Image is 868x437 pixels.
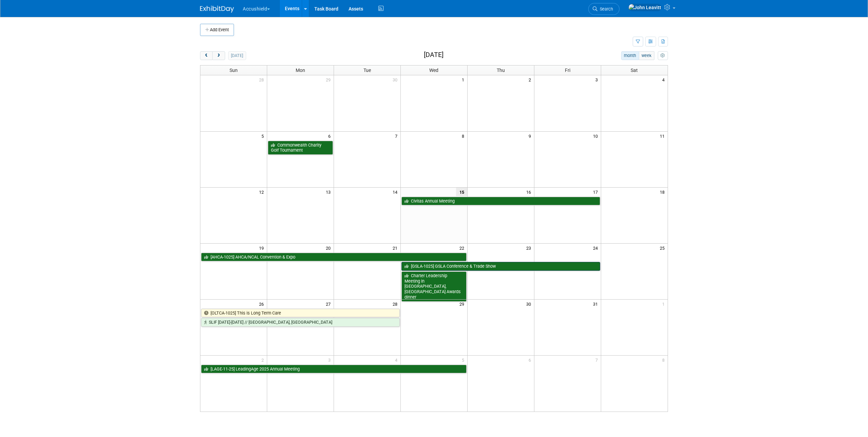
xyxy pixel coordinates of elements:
[258,300,267,308] span: 26
[328,132,334,140] span: 6
[592,244,601,252] span: 24
[328,356,334,364] span: 3
[201,365,467,374] a: [LAGE-11-25] LeadingAge 2025 Annual Meeting
[394,356,400,364] span: 4
[201,318,400,327] a: SLIF [DATE]-[DATE] // [GEOGRAPHIC_DATA], [GEOGRAPHIC_DATA]
[201,309,400,318] a: [OLTCA-1025] This is Long Term Care
[200,51,213,60] button: prev
[268,141,333,155] a: Commonwealth Charity Golf Tournament
[401,262,600,271] a: [GSLA-1025] GSLA Conference & Trade Show
[401,197,600,206] a: Civitas Annual Meeting
[459,244,467,252] span: 22
[595,75,601,84] span: 3
[258,188,267,196] span: 12
[228,51,246,60] button: [DATE]
[394,132,400,140] span: 7
[296,68,305,73] span: Mon
[230,68,238,73] span: Sun
[392,244,400,252] span: 21
[565,68,570,73] span: Fri
[659,188,668,196] span: 18
[592,300,601,308] span: 31
[526,244,534,252] span: 23
[363,68,371,73] span: Tue
[325,75,334,84] span: 29
[588,3,619,15] a: Search
[325,244,334,252] span: 20
[392,300,400,308] span: 28
[261,356,267,364] span: 2
[659,132,668,140] span: 11
[662,75,668,84] span: 4
[461,75,467,84] span: 1
[526,300,534,308] span: 30
[392,188,400,196] span: 14
[258,75,267,84] span: 28
[621,51,639,60] button: month
[528,132,534,140] span: 9
[200,6,234,13] img: ExhibitDay
[639,51,654,60] button: week
[456,188,467,196] span: 15
[461,132,467,140] span: 8
[258,244,267,252] span: 19
[662,300,668,308] span: 1
[662,356,668,364] span: 8
[424,51,443,59] h2: [DATE]
[325,300,334,308] span: 27
[212,51,225,60] button: next
[497,68,505,73] span: Thu
[595,356,601,364] span: 7
[201,253,467,262] a: [AHCA-1025] AHCA/NCAL Convention & Expo
[658,51,668,60] button: myCustomButton
[401,271,467,302] a: Charter Leadership Meeting in [GEOGRAPHIC_DATA], [GEOGRAPHIC_DATA] Awards dinner
[461,356,467,364] span: 5
[592,132,601,140] span: 10
[592,188,601,196] span: 17
[659,244,668,252] span: 25
[597,6,613,12] span: Search
[429,68,438,73] span: Wed
[459,300,467,308] span: 29
[528,356,534,364] span: 6
[261,132,267,140] span: 5
[325,188,334,196] span: 13
[200,24,234,36] button: Add Event
[628,4,662,11] img: John Leavitt
[631,68,638,73] span: Sat
[528,75,534,84] span: 2
[392,75,400,84] span: 30
[660,54,665,58] i: Personalize Calendar
[526,188,534,196] span: 16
